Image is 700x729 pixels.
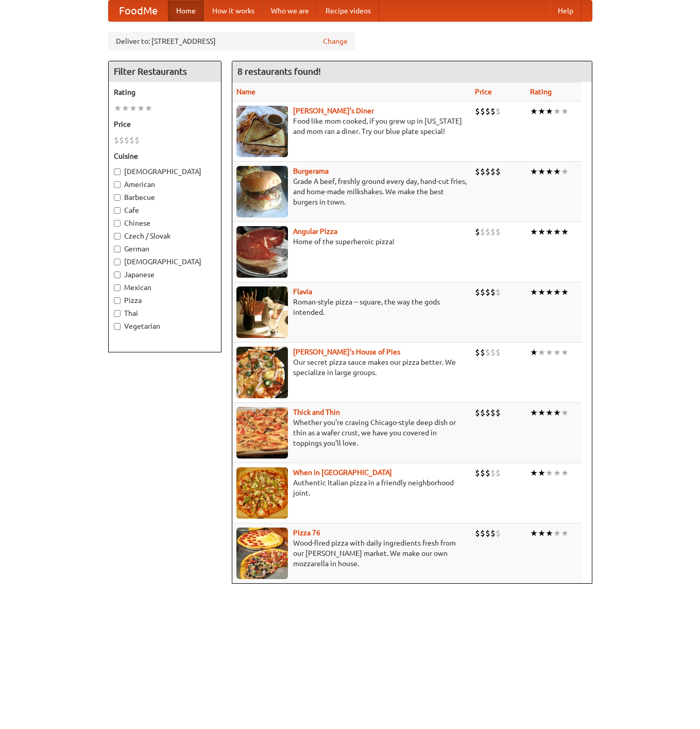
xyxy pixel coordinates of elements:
[490,106,496,117] li: $
[550,1,582,21] a: Help
[475,226,480,238] li: $
[237,66,321,76] ng-pluralize: 8 restaurants found!
[293,107,374,115] a: [PERSON_NAME]'s Diner
[114,134,119,146] li: $
[204,1,263,21] a: How it works
[119,134,124,146] li: $
[530,226,538,238] li: ★
[538,286,545,298] li: ★
[496,106,501,117] li: $
[490,347,496,358] li: $
[236,347,288,398] img: luigis.jpg
[114,119,216,129] h5: Price
[485,467,490,479] li: $
[480,528,485,539] li: $
[114,284,121,291] input: Mexican
[475,467,480,479] li: $
[168,1,204,21] a: Home
[496,528,501,539] li: $
[561,106,569,117] li: ★
[293,227,337,235] a: Angular Pizza
[538,467,545,479] li: ★
[114,231,216,241] label: Czech / Slovak
[538,166,545,177] li: ★
[114,269,216,280] label: Japanese
[129,134,134,146] li: $
[263,1,317,21] a: Who we are
[485,106,490,117] li: $
[475,166,480,177] li: $
[114,168,121,175] input: [DEMOGRAPHIC_DATA]
[236,297,467,317] p: Roman-style pizza -- square, the way the gods intended.
[496,226,501,238] li: $
[236,176,467,207] p: Grade A beef, freshly ground every day, hand-cut fries, and home-made milkshakes. We make the bes...
[530,286,538,298] li: ★
[490,286,496,298] li: $
[108,32,355,50] div: Deliver to: [STREET_ADDRESS]
[561,166,569,177] li: ★
[114,103,122,114] li: ★
[109,1,168,21] a: FoodMe
[114,246,121,252] input: German
[124,134,129,146] li: $
[114,218,216,228] label: Chinese
[317,1,379,21] a: Recipe videos
[530,467,538,479] li: ★
[553,166,561,177] li: ★
[114,321,216,331] label: Vegetarian
[114,323,121,330] input: Vegetarian
[293,529,320,537] a: Pizza 76
[475,286,480,298] li: $
[538,407,545,418] li: ★
[114,205,216,215] label: Cafe
[553,226,561,238] li: ★
[553,407,561,418] li: ★
[480,347,485,358] li: $
[545,286,553,298] li: ★
[553,467,561,479] li: ★
[530,528,538,539] li: ★
[561,528,569,539] li: ★
[236,88,255,96] a: Name
[496,286,501,298] li: $
[530,88,552,96] a: Rating
[538,347,545,358] li: ★
[538,528,545,539] li: ★
[236,528,288,579] img: pizza76.jpg
[114,259,121,265] input: [DEMOGRAPHIC_DATA]
[561,286,569,298] li: ★
[496,407,501,418] li: $
[114,192,216,202] label: Barbecue
[236,166,288,217] img: burgerama.jpg
[553,528,561,539] li: ★
[293,348,400,356] a: [PERSON_NAME]'s House of Pies
[114,181,121,188] input: American
[236,417,467,448] p: Whether you're craving Chicago-style deep dish or thin as a wafer crust, we have you covered in t...
[553,347,561,358] li: ★
[109,61,221,82] h4: Filter Restaurants
[485,528,490,539] li: $
[538,106,545,117] li: ★
[496,347,501,358] li: $
[530,106,538,117] li: ★
[538,226,545,238] li: ★
[122,103,129,114] li: ★
[480,106,485,117] li: $
[114,282,216,293] label: Mexican
[480,286,485,298] li: $
[545,226,553,238] li: ★
[114,220,121,227] input: Chinese
[323,36,348,46] a: Change
[485,347,490,358] li: $
[553,106,561,117] li: ★
[490,407,496,418] li: $
[490,166,496,177] li: $
[293,167,329,175] a: Burgerama
[293,287,312,296] a: Flavia
[236,226,288,278] img: angular.jpg
[293,468,392,477] b: When in [GEOGRAPHIC_DATA]
[114,87,216,97] h5: Rating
